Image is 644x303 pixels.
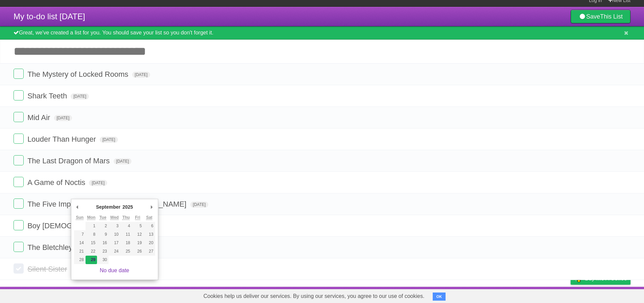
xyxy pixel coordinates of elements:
[27,200,188,208] span: The Five Impossible Tasks of [PERSON_NAME]
[14,220,24,230] label: Done
[27,157,111,165] span: The Last Dragon of Mars
[74,256,86,264] button: 28
[14,263,24,274] label: Done
[122,215,130,220] abbr: Thursday
[571,10,630,23] a: SaveThis List
[27,113,52,122] span: Mid Air
[99,215,106,220] abbr: Tuesday
[27,222,133,230] span: Boy [DEMOGRAPHIC_DATA].0
[121,202,134,212] div: 2025
[132,222,143,230] button: 5
[120,239,132,247] button: 18
[14,199,24,209] label: Done
[14,69,24,79] label: Done
[143,239,155,247] button: 20
[86,256,97,264] button: 29
[143,222,155,230] button: 6
[86,247,97,256] button: 22
[120,230,132,239] button: 11
[14,12,85,21] span: My to-do list [DATE]
[86,239,97,247] button: 15
[27,135,98,143] span: Louder Than Hunger
[109,222,120,230] button: 3
[97,230,109,239] button: 9
[132,247,143,256] button: 26
[14,177,24,187] label: Done
[132,239,143,247] button: 19
[585,273,627,284] span: Buy me a coffee
[97,256,109,264] button: 30
[100,137,118,143] span: [DATE]
[87,215,96,220] abbr: Monday
[100,267,129,273] a: No due date
[27,243,137,252] span: The Bletchley [PERSON_NAME]
[74,230,86,239] button: 7
[86,230,97,239] button: 8
[433,293,446,301] button: OK
[135,215,140,220] abbr: Friday
[54,115,72,121] span: [DATE]
[89,180,107,186] span: [DATE]
[481,288,495,301] a: About
[27,92,69,100] span: Shark Teeth
[114,158,132,164] span: [DATE]
[600,13,623,20] b: This List
[143,230,155,239] button: 13
[95,202,121,212] div: September
[190,202,209,208] span: [DATE]
[143,247,155,256] button: 27
[14,155,24,165] label: Done
[120,247,132,256] button: 25
[97,247,109,256] button: 23
[74,247,86,256] button: 21
[588,288,630,301] a: Suggest a feature
[148,202,155,212] button: Next Month
[539,288,554,301] a: Terms
[132,230,143,239] button: 12
[76,215,84,220] abbr: Sunday
[14,134,24,144] label: Done
[27,70,130,78] span: The Mystery of Locked Rooms
[86,222,97,230] button: 1
[97,239,109,247] button: 16
[109,247,120,256] button: 24
[132,72,150,78] span: [DATE]
[14,112,24,122] label: Done
[71,93,89,99] span: [DATE]
[14,90,24,100] label: Done
[109,239,120,247] button: 17
[74,202,81,212] button: Previous Month
[503,288,530,301] a: Developers
[146,215,152,220] abbr: Saturday
[97,222,109,230] button: 2
[110,215,119,220] abbr: Wednesday
[109,230,120,239] button: 10
[27,178,87,187] span: A Game of Noctis
[562,288,579,301] a: Privacy
[14,242,24,252] label: Done
[74,239,86,247] button: 14
[197,289,431,303] span: Cookies help us deliver our services. By using our services, you agree to our use of cookies.
[27,265,69,273] span: Silent Sister
[120,222,132,230] button: 4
